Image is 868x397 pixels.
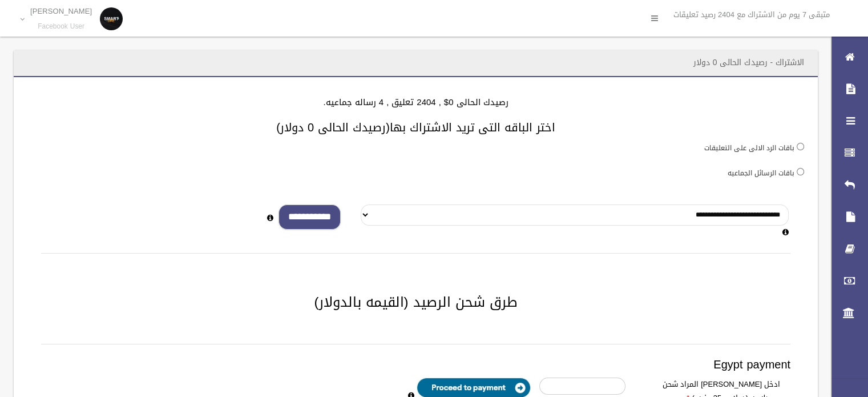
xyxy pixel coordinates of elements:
[680,51,818,74] header: الاشتراك - رصيدك الحالى 0 دولار
[27,121,804,134] h3: اختر الباقه التى تريد الاشتراك بها(رصيدك الحالى 0 دولار)
[27,295,804,310] h2: طرق شحن الرصيد (القيمه بالدولار)
[27,98,804,107] h4: رصيدك الحالى 0$ , 2404 تعليق , 4 رساله جماعيه.
[704,142,794,154] label: باقات الرد الالى على التعليقات
[30,7,92,15] p: [PERSON_NAME]
[728,167,794,179] label: باقات الرسائل الجماعيه
[30,22,92,31] small: Facebook User
[41,358,790,371] h3: Egypt payment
